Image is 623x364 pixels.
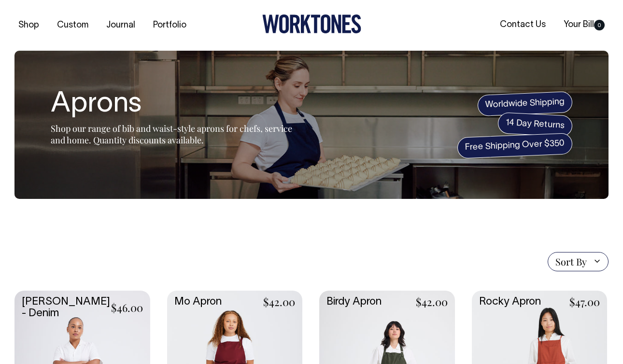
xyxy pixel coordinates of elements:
[594,20,605,30] span: 0
[51,89,292,120] h1: Aprons
[555,256,587,267] span: Sort By
[477,91,573,116] span: Worldwide Shipping
[560,17,609,33] a: Your Bill0
[496,17,550,33] a: Contact Us
[457,133,573,159] span: Free Shipping Over $350
[497,112,573,137] span: 14 Day Returns
[102,17,139,33] a: Journal
[51,123,292,146] span: Shop our range of bib and waist-style aprons for chefs, service and home. Quantity discounts avai...
[53,17,92,33] a: Custom
[14,17,43,33] a: Shop
[149,17,190,33] a: Portfolio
